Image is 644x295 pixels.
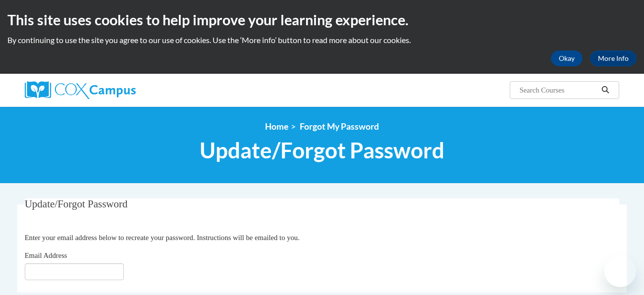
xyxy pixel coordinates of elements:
[25,263,124,280] input: Email
[25,198,128,210] span: Update/Forgot Password
[300,121,379,132] span: Forgot My Password
[25,81,213,99] a: Cox Campus
[598,84,613,96] button: Search
[604,255,636,287] iframe: Button to launch messaging window
[590,50,637,66] a: More Info
[551,50,583,66] button: Okay
[25,251,67,259] span: Email Address
[25,234,300,242] span: Enter your email address below to recreate your password. Instructions will be emailed to you.
[7,35,637,46] p: By continuing to use the site you agree to our use of cookies. Use the ‘More info’ button to read...
[7,10,637,30] h2: This site uses cookies to help improve your learning experience.
[519,84,598,96] input: Search Courses
[200,137,444,163] span: Update/Forgot Password
[265,121,288,132] a: Home
[25,81,136,99] img: Cox Campus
